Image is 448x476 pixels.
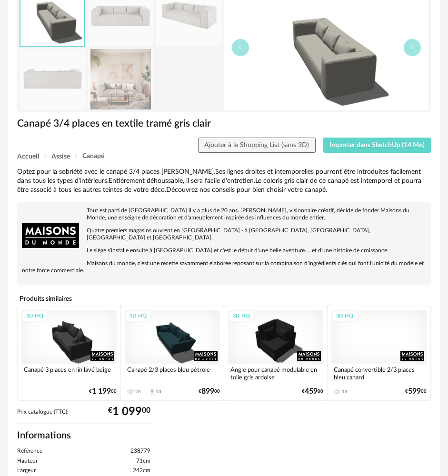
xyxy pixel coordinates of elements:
div: 3D HQ [125,310,151,322]
h2: Informations [17,429,150,442]
p: Quatre premiers magasins ouvrent en [GEOGRAPHIC_DATA] - à [GEOGRAPHIC_DATA], [GEOGRAPHIC_DATA], [... [22,227,426,241]
div: Canapé 2/3 places bleu pétrole [125,364,220,383]
span: 459 [305,388,318,395]
span: 599 [408,388,421,395]
span: Référence [17,447,42,455]
h1: Canapé 3/4 places en textile tramé gris clair [17,117,431,130]
h4: Produits similaires [17,292,431,306]
span: Importer dans SketchUp (14 Mo) [329,142,425,149]
span: 1 099 [112,408,142,415]
div: 13 [342,389,348,395]
span: Largeur [17,467,36,475]
div: € 00 [199,388,220,395]
div: Angle pour canapé modulable en toile gris ardoise [228,364,323,383]
img: canape-3-4-places-en-textile-trame-gris-clair-1000-14-36-238779_5.jpg [88,49,153,109]
p: Le siège s'installe ensuite à [GEOGRAPHIC_DATA] et c'est le début d'une belle aventure.... et d'u... [22,247,426,254]
a: 3D HQ Angle pour canapé modulable en toile gris ardoise €45900 [224,306,327,400]
div: 13 [156,389,161,395]
button: Ajouter à la Shopping List (sans 3D) [198,138,316,153]
span: Download icon [149,388,156,396]
span: 899 [201,388,214,395]
div: Canapé convertible 2/3 places bleu canard [331,364,427,383]
span: Canapé [82,153,104,159]
div: Canapé 3 places en lin lavé beige [21,364,117,383]
div: Breadcrumb [17,153,431,160]
button: Importer dans SketchUp (14 Mo) [323,138,431,153]
img: brand logo [22,207,79,264]
p: Tout est parti de [GEOGRAPHIC_DATA] il y a plus de 20 ans. [PERSON_NAME], visionnaire créatif, dé... [22,207,426,221]
span: 238779 [130,447,150,455]
a: 3D HQ Canapé 3 places en lin lavé beige €1 19900 [18,306,120,400]
span: Hauteur [17,457,38,465]
div: € 00 [405,388,427,395]
div: 23 [135,389,141,395]
div: 3D HQ [22,310,48,322]
span: 1 199 [92,388,111,395]
a: 3D HQ Canapé convertible 2/3 places bleu canard 13 €59900 [328,306,430,400]
div: 3D HQ [332,310,358,322]
div: Prix catalogue (TTC): [17,408,150,424]
a: 3D HQ Canapé 2/3 places bleu pétrole 23 Download icon 13 €89900 [121,306,224,400]
div: € 00 [108,408,150,415]
span: 242cm [133,467,150,475]
span: Assise [51,153,70,160]
span: Ajouter à la Shopping List (sans 3D) [204,142,309,149]
div: € 00 [302,388,323,395]
div: Optez pour la sobriété avec le canapé 3/4 places [PERSON_NAME].Ses lignes droites et intemporelle... [17,168,431,195]
span: Accueil [17,153,39,160]
p: Maisons du monde, c'est une recette savamment élaborée reposant sur la combinaison d'ingrédients ... [22,260,426,274]
div: € 00 [89,388,117,395]
div: 3D HQ [229,310,254,322]
img: canape-3-4-places-en-textile-trame-gris-clair-1000-14-36-238779_3.jpg [20,49,85,109]
span: 71cm [136,457,150,465]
